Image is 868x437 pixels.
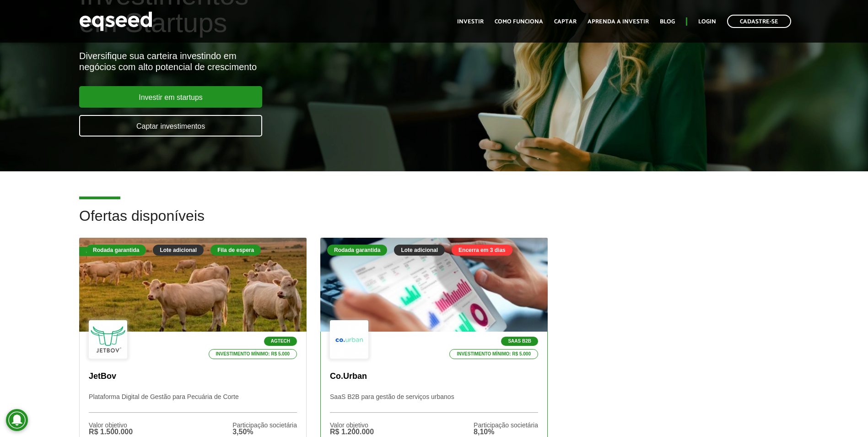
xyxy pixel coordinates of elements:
h2: Ofertas disponíveis [79,208,789,238]
a: Blog [660,19,675,25]
div: Diversifique sua carteira investindo em negócios com alto potencial de crescimento [79,50,500,72]
div: Fila de espera [79,247,130,256]
a: Investir [457,19,484,25]
a: Aprenda a investir [588,19,649,25]
a: Como funciona [495,19,543,25]
p: Investimento mínimo: R$ 5.000 [449,349,538,359]
p: JetBov [89,371,297,382]
div: R$ 1.500.000 [89,428,133,436]
div: 8,10% [474,428,538,436]
div: Lote adicional [394,245,445,256]
a: Login [698,19,716,25]
a: Investir em startups [79,86,262,108]
a: Cadastre-se [727,15,791,28]
p: Investimento mínimo: R$ 5.000 [209,349,297,359]
div: Participação societária [232,422,297,428]
div: 3,50% [232,428,297,436]
img: EqSeed [79,9,152,33]
div: Rodada garantida [327,245,387,256]
a: Captar investimentos [79,115,262,137]
div: Encerra em 3 dias [452,245,512,256]
p: Plataforma Digital de Gestão para Pecuária de Corte [89,393,297,413]
p: SaaS B2B [501,337,538,346]
a: Captar [554,19,577,25]
div: Valor objetivo [330,422,374,428]
p: Agtech [264,337,297,346]
div: Lote adicional [153,245,204,256]
div: Rodada garantida [86,245,146,256]
p: Co.Urban [330,371,538,382]
div: Valor objetivo [89,422,133,428]
div: Participação societária [474,422,538,428]
div: R$ 1.200.000 [330,428,374,436]
div: Fila de espera [210,245,261,256]
p: SaaS B2B para gestão de serviços urbanos [330,393,538,413]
